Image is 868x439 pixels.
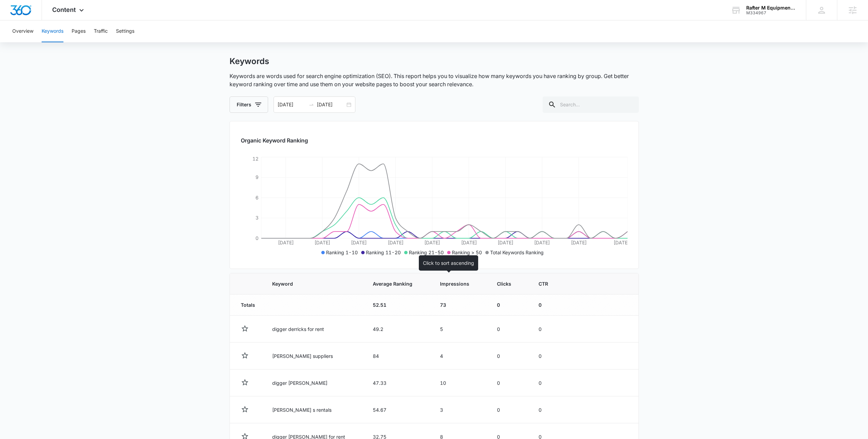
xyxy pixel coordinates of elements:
[252,156,259,162] tspan: 12
[409,249,444,255] span: Ranking 21-50
[440,280,471,287] span: Impressions
[498,240,513,245] tspan: [DATE]
[230,294,264,316] td: Totals
[52,6,76,13] span: Content
[272,280,347,287] span: Keyword
[489,343,530,369] td: 0
[365,369,432,396] td: 47.33
[497,280,512,287] span: Clicks
[530,343,567,369] td: 0
[489,396,530,423] td: 0
[264,396,365,423] td: [PERSON_NAME] s rentals
[746,5,796,11] div: account name
[432,294,489,316] td: 73
[255,174,259,180] tspan: 9
[490,249,544,255] span: Total Keywords Ranking
[365,396,432,423] td: 54.67
[42,20,63,42] button: Keywords
[452,249,482,255] span: Ranking > 50
[530,294,567,316] td: 0
[530,396,567,423] td: 0
[309,102,314,107] span: swap-right
[424,240,440,245] tspan: [DATE]
[278,240,293,245] tspan: [DATE]
[534,240,550,245] tspan: [DATE]
[387,240,403,245] tspan: [DATE]
[530,316,567,343] td: 0
[432,369,489,396] td: 10
[351,240,367,245] tspan: [DATE]
[314,240,330,245] tspan: [DATE]
[539,280,549,287] span: CTR
[264,369,365,396] td: digger [PERSON_NAME]
[230,96,268,113] button: Filters
[613,240,629,245] tspan: [DATE]
[365,316,432,343] td: 49.2
[366,249,401,255] span: Ranking 11-20
[317,101,345,108] input: End date
[255,215,259,221] tspan: 3
[264,316,365,343] td: digger derricks for rent
[489,316,530,343] td: 0
[72,20,86,42] button: Pages
[365,343,432,369] td: 84
[116,20,134,42] button: Settings
[255,235,259,241] tspan: 0
[489,369,530,396] td: 0
[365,294,432,316] td: 52.51
[419,255,478,271] div: Click to sort ascending
[255,195,259,200] tspan: 6
[326,249,358,255] span: Ranking 1-10
[746,11,796,15] div: account id
[373,280,414,287] span: Average Ranking
[530,369,567,396] td: 0
[264,343,365,369] td: [PERSON_NAME] suppliers
[230,56,269,66] h1: Keywords
[278,101,306,108] input: Start date
[432,343,489,369] td: 4
[94,20,108,42] button: Traffic
[230,72,639,88] p: Keywords are words used for search engine optimization (SEO). This report helps you to visualize ...
[432,316,489,343] td: 5
[543,96,639,113] input: Search...
[489,294,530,316] td: 0
[432,396,489,423] td: 3
[309,102,314,107] span: to
[461,240,476,245] tspan: [DATE]
[241,136,628,145] h2: Organic Keyword Ranking
[12,20,33,42] button: Overview
[571,240,586,245] tspan: [DATE]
